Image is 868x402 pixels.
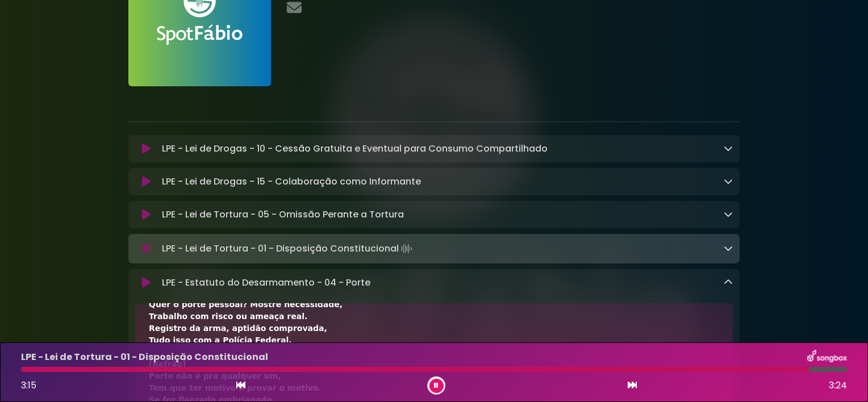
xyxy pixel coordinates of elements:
[807,350,847,365] img: songbox-logo-white.png
[162,208,404,221] p: LPE - Lei de Tortura - 05 - Omissão Perante a Tortura
[162,175,421,189] p: LPE - Lei de Drogas - 15 - Colaboração como Informante
[21,350,268,364] p: LPE - Lei de Tortura - 01 - Disposição Constitucional
[21,379,36,392] span: 3:15
[162,241,415,257] p: LPE - Lei de Tortura - 01 - Disposição Constitucional
[829,379,847,392] span: 3:24
[162,142,548,156] p: LPE - Lei de Drogas - 10 - Cessão Gratuita e Eventual para Consumo Compartilhado
[162,276,370,290] p: LPE - Estatuto do Desarmamento - 04 - Porte
[399,241,415,257] img: waveform4.gif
